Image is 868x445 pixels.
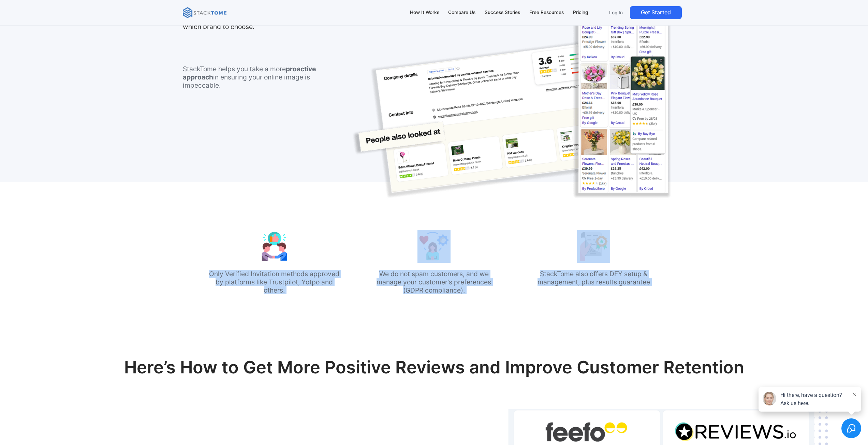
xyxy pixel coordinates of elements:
div: How It Works [410,9,439,16]
a: Compare Us [445,5,479,20]
a: Free Resources [526,5,567,20]
a: Get Started [630,6,682,19]
a: Log In [605,6,627,19]
p: Only Verified Invitation methods approved by platforms like Trustpilot, Yotpo and others. [208,270,340,294]
div: Compare Us [448,9,475,16]
a: How It Works [407,5,442,20]
p: Log In [609,10,623,16]
a: Pricing [570,5,591,20]
p: StackTome also offers DFY setup & management, plus results guarantee [528,270,660,286]
p: StackTome helps you take a more in ensuring your online image is impeccable. [183,65,324,89]
a: Success Stories [482,5,524,20]
div: Pricing [573,9,588,16]
strong: proactive approach [183,65,316,81]
div: Success Stories [485,9,520,16]
h2: Here’s How to Get More Positive Reviews and Improve Customer Retention [111,357,758,389]
p: We do not spam customers, and we manage your customer's preferences (GDPR compliance). [368,270,500,294]
div: Free Resources [529,9,564,16]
